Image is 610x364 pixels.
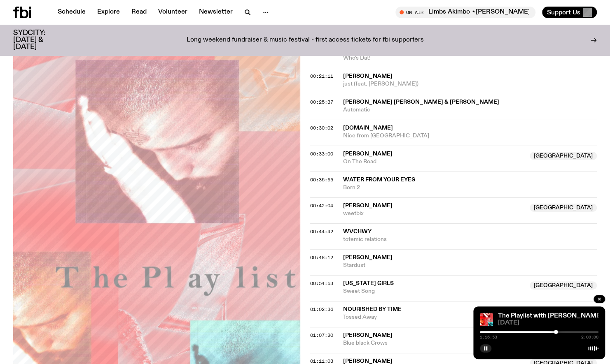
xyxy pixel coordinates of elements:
[310,228,333,235] span: 00:44:42
[343,203,393,209] span: [PERSON_NAME]
[310,281,333,286] button: 00:54:53
[343,262,597,269] span: Stardust
[343,73,393,79] span: [PERSON_NAME]
[53,7,91,18] a: Schedule
[310,202,333,209] span: 00:42:04
[343,236,597,243] span: totemic relations
[343,158,525,166] span: On The Road
[310,359,333,364] button: 01:11:03
[310,254,333,261] span: 00:48:12
[310,151,333,157] span: 00:33:00
[310,307,333,312] button: 01:02:36
[310,178,333,182] button: 00:35:55
[343,177,415,183] span: Water From Your Eyes
[547,9,580,16] span: Support Us
[343,184,597,192] span: Born 2
[343,255,393,260] span: [PERSON_NAME]
[530,281,597,290] span: [GEOGRAPHIC_DATA]
[343,54,597,62] span: Who's Dat!
[343,287,525,295] span: Sweet Song
[310,204,333,208] button: 00:42:04
[530,204,597,212] span: [GEOGRAPHIC_DATA]
[343,210,525,218] span: weetbix
[343,99,499,105] span: [PERSON_NAME] [PERSON_NAME] & [PERSON_NAME]
[498,320,598,326] span: [DATE]
[343,306,402,312] span: Nourished By Time
[343,132,597,140] span: Nice from [GEOGRAPHIC_DATA]
[542,7,597,18] button: Support Us
[343,339,525,347] span: Blue black Crows
[343,151,393,157] span: [PERSON_NAME]
[310,74,333,79] button: 00:21:11
[343,313,597,321] span: Tossed Away
[310,333,333,338] button: 01:07:20
[343,80,597,88] span: just (feat. [PERSON_NAME])
[187,37,424,44] p: Long weekend fundraiser & music festival - first access tickets for fbi supporters
[581,335,598,339] span: 2:00:00
[343,332,393,338] span: [PERSON_NAME]
[310,152,333,156] button: 00:33:00
[343,281,394,286] span: [US_STATE] Girls
[310,100,333,104] button: 00:25:37
[310,126,333,130] button: 00:30:02
[153,7,192,18] a: Volunteer
[13,30,66,51] h3: SYDCITY: [DATE] & [DATE]
[194,7,238,18] a: Newsletter
[310,230,333,234] button: 00:44:42
[343,125,393,131] span: [DOMAIN_NAME]
[310,280,333,287] span: 00:54:53
[343,106,597,114] span: Automatic
[343,229,372,234] span: WVCHWY
[310,332,333,338] span: 01:07:20
[310,255,333,260] button: 00:48:12
[310,306,333,313] span: 01:02:36
[480,335,497,339] span: 1:16:53
[92,7,125,18] a: Explore
[480,313,493,326] img: The cover image for this episode of The Playlist, featuring the title of the show as well as the ...
[395,7,535,18] button: On AirLimbs Akimbo ⋆[PERSON_NAME]⋆
[310,73,333,79] span: 00:21:11
[310,176,333,183] span: 00:35:55
[310,99,333,105] span: 00:25:37
[530,152,597,160] span: [GEOGRAPHIC_DATA]
[126,7,152,18] a: Read
[343,358,393,364] span: [PERSON_NAME]
[310,125,333,131] span: 00:30:02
